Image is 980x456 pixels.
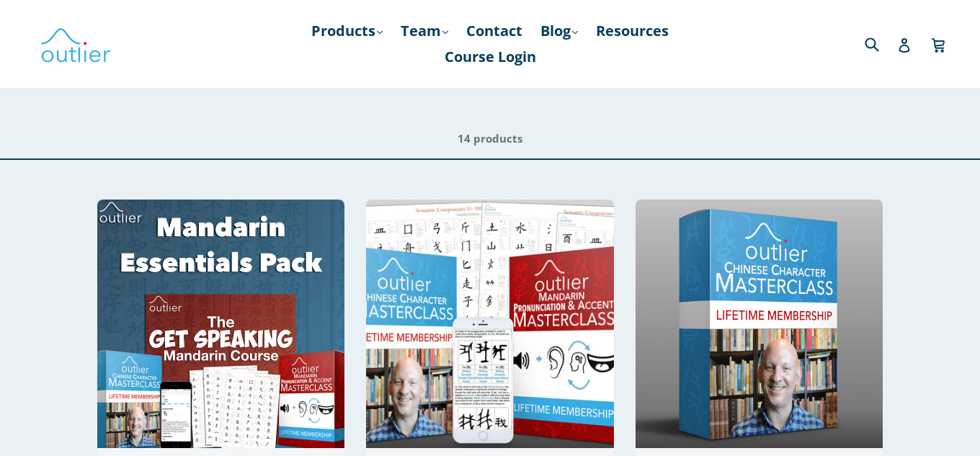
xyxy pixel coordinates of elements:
img: Mandarin Essentials Pack [97,200,344,448]
a: Course Login [437,44,543,70]
img: Chinese Total Package Outlier Linguistics [366,200,613,448]
span: 14 products [458,131,522,146]
img: Outlier Chinese Character Masterclass Outlier Linguistics [636,200,883,448]
a: Contact [459,18,530,44]
a: Blog [533,18,585,44]
a: Products [304,18,390,44]
img: Outlier Linguistics [40,23,112,65]
input: Search [861,29,901,58]
a: Resources [589,18,676,44]
a: Team [393,18,455,44]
